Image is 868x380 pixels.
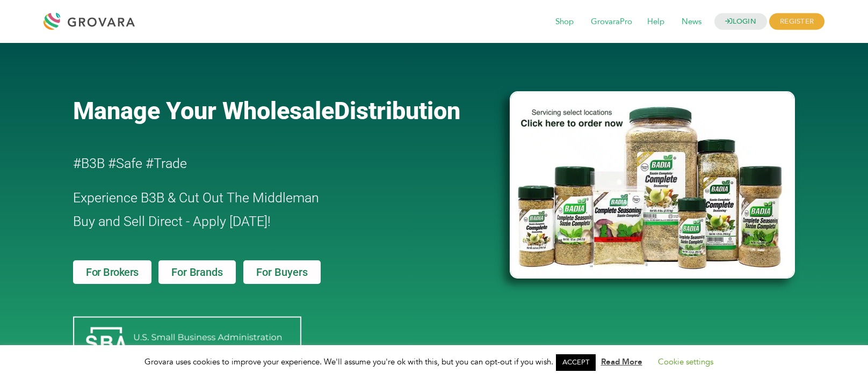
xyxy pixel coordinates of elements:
span: For Buyers [256,267,308,277]
span: Help [640,12,672,32]
span: Shop [548,12,581,32]
span: GrovaraPro [583,12,640,32]
a: LOGIN [714,13,767,30]
span: Distribution [334,97,460,125]
span: Experience B3B & Cut Out The Middleman [73,190,319,206]
span: For Brokers [86,267,139,277]
span: Grovara uses cookies to improve your experience. We'll assume you're ok with this, but you can op... [144,356,724,367]
span: REGISTER [769,13,824,30]
h2: #B3B #Safe #Trade [73,152,448,176]
a: Shop [548,16,581,28]
a: GrovaraPro [583,16,640,28]
a: For Buyers [243,260,321,284]
a: Help [640,16,672,28]
span: Manage Your Wholesale [73,97,334,125]
a: ACCEPT [556,354,596,371]
a: Cookie settings [658,356,713,367]
a: For Brands [158,260,235,284]
span: For Brands [171,267,222,277]
span: News [674,12,709,32]
a: Read More [601,356,642,367]
span: Buy and Sell Direct - Apply [DATE]! [73,214,271,229]
a: Manage Your WholesaleDistribution [73,97,492,125]
a: For Brokers [73,260,151,284]
a: News [674,16,709,28]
